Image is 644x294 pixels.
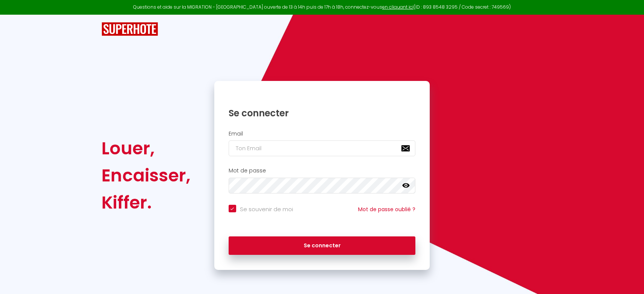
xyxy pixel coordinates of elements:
[229,168,416,174] h2: Mot de passe
[101,135,191,162] div: Louer,
[229,236,416,255] button: Se connecter
[101,189,191,216] div: Kiffer.
[229,107,416,119] h1: Se connecter
[229,131,416,137] h2: Email
[382,4,413,10] a: en cliquant ici
[229,140,416,156] input: Ton Email
[101,162,191,189] div: Encaisser,
[101,22,158,36] img: SuperHote logo
[358,206,415,213] a: Mot de passe oublié ?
